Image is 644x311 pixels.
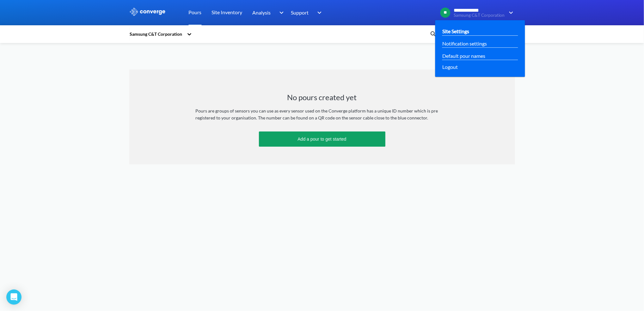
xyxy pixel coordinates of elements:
a: Site Settings [442,27,469,35]
span: Samsung C&T Corporation [454,13,505,18]
div: Pours are groups of sensors you can use as every sensor used on the Converge platform has a uniqu... [196,107,449,121]
span: Support [291,9,309,16]
img: logo_ewhite.svg [129,8,166,16]
span: Logout [442,63,458,71]
div: Samsung C&T Corporation [129,31,184,38]
a: Notification settings [442,40,487,47]
img: downArrow.svg [313,9,323,16]
span: Analysis [253,9,271,16]
a: Default pour names [442,52,485,60]
img: icon-search.svg [430,30,437,38]
img: downArrow.svg [505,9,515,16]
button: Add a pour to get started [259,131,385,147]
img: downArrow.svg [275,9,285,16]
div: Open Intercom Messenger [6,290,21,305]
h1: No pours created yet [287,92,357,102]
